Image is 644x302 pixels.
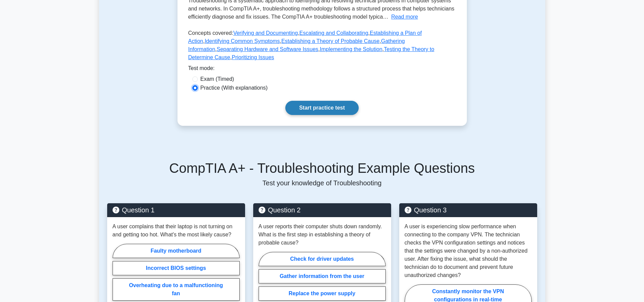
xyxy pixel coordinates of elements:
label: Gather information from the user [259,269,386,283]
a: Verifying and Documenting [233,30,298,36]
p: Test your knowledge of Troubleshooting [107,179,537,187]
p: Concepts covered: , , , , , , , , , [188,29,456,64]
button: Read more [391,13,418,21]
a: Identifying Common Symptoms [205,38,280,44]
label: Check for driver updates [259,252,386,266]
p: A user reports their computer shuts down randomly. What is the first step in establishing a theor... [259,223,386,247]
label: Overheating due to a malfunctioning fan [113,278,240,301]
label: Replace the power supply [259,286,386,301]
div: Test mode: [188,64,456,75]
label: Practice (With explanations) [200,84,268,92]
a: Implementing the Solution [320,46,382,52]
p: A user complains that their laptop is not turning on and getting too hot. What's the most likely ... [113,223,240,239]
a: Start practice test [285,101,359,115]
p: A user is experiencing slow performance when connecting to the company VPN. The technician checks... [405,223,532,279]
h5: Question 3 [405,206,532,214]
a: Escalating and Collaborating [300,30,368,36]
a: Prioritizing Issues [232,54,274,60]
h5: Question 1 [113,206,240,214]
label: Exam (Timed) [200,75,234,83]
h5: Question 2 [259,206,386,214]
a: Separating Hardware and Software Issues [217,46,318,52]
label: Faulty motherboard [113,244,240,258]
h5: CompTIA A+ - Troubleshooting Example Questions [107,160,537,176]
a: Establishing a Theory of Probable Cause [281,38,380,44]
label: Incorrect BIOS settings [113,261,240,275]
